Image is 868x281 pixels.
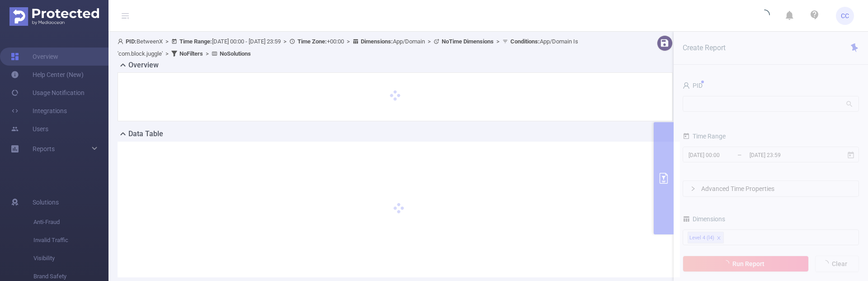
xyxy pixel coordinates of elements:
[33,231,108,249] span: Invalid Traffic
[297,38,327,45] b: Time Zone:
[163,50,171,57] span: >
[759,10,770,22] i: icon: loading
[9,7,99,26] img: Protected Media
[361,38,393,45] b: Dimensions :
[33,249,108,267] span: Visibility
[33,193,59,211] span: Solutions
[11,48,58,66] a: Overview
[118,38,578,57] span: BetweenX [DATE] 00:00 - [DATE] 23:59 +00:00
[425,38,434,45] span: >
[33,213,108,231] span: Anti-Fraud
[361,38,425,45] span: App/Domain
[11,66,84,84] a: Help Center (New)
[344,38,353,45] span: >
[841,7,849,25] span: CC
[128,60,159,71] h2: Overview
[179,38,212,45] b: Time Range:
[128,129,163,139] h2: Data Table
[126,38,137,45] b: PID:
[220,50,251,57] b: No Solutions
[11,84,85,102] a: Usage Notification
[11,102,67,120] a: Integrations
[442,38,494,45] b: No Time Dimensions
[33,145,55,152] span: Reports
[163,38,171,45] span: >
[33,140,55,158] a: Reports
[118,38,126,44] i: icon: user
[203,50,212,57] span: >
[179,50,203,57] b: No Filters
[494,38,502,45] span: >
[11,120,48,138] a: Users
[510,38,540,45] b: Conditions :
[281,38,289,45] span: >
